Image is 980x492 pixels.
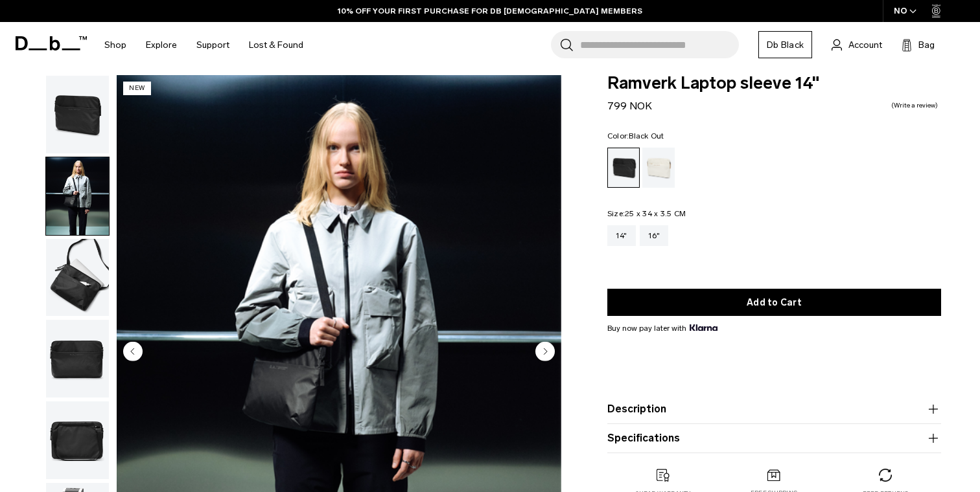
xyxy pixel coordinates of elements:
[46,401,109,479] img: Ramverk Laptop sleeve 14" Black Out
[338,5,642,17] a: 10% OFF YOUR FIRST PURCHASE FOR DB [DEMOGRAPHIC_DATA] MEMBERS
[607,210,686,218] legend: Size:
[123,82,151,95] p: New
[123,341,143,363] button: Previous slide
[848,38,882,52] span: Account
[607,401,941,417] button: Description
[642,148,675,188] a: Oatmilk
[607,75,941,92] span: Ramverk Laptop sleeve 14"
[45,157,110,236] button: Ramverk Laptop sleeve 14" Black Out
[45,319,110,398] button: Ramverk Laptop sleeve 14" Black Out
[607,148,640,188] a: Black Out
[607,289,941,316] button: Add to Cart
[146,22,177,68] a: Explore
[629,131,664,140] span: Black Out
[607,100,652,112] span: 799 NOK
[607,430,941,446] button: Specifications
[196,22,229,68] a: Support
[104,22,126,68] a: Shop
[46,76,109,153] img: Ramverk Laptop sleeve 14" Black Out
[918,38,935,52] span: Bag
[902,37,935,52] button: Bag
[607,322,717,334] span: Buy now pay later with
[690,324,717,331] img: {"height" => 20, "alt" => "Klarna"}
[832,37,882,52] a: Account
[95,22,313,68] nav: Main Navigation
[249,22,303,68] a: Lost & Found
[46,320,109,397] img: Ramverk Laptop sleeve 14" Black Out
[46,239,109,317] img: Ramverk Laptop sleeve 14" Black Out
[607,132,664,140] legend: Color:
[891,102,938,109] a: Write a review
[45,238,110,317] button: Ramverk Laptop sleeve 14" Black Out
[625,209,686,218] span: 25 x 34 x 3.5 CM
[640,225,669,246] a: 16"
[45,401,110,480] button: Ramverk Laptop sleeve 14" Black Out
[46,157,109,235] img: Ramverk Laptop sleeve 14" Black Out
[45,75,110,154] button: Ramverk Laptop sleeve 14" Black Out
[607,225,636,246] a: 14"
[758,31,812,58] a: Db Black
[535,341,555,363] button: Next slide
